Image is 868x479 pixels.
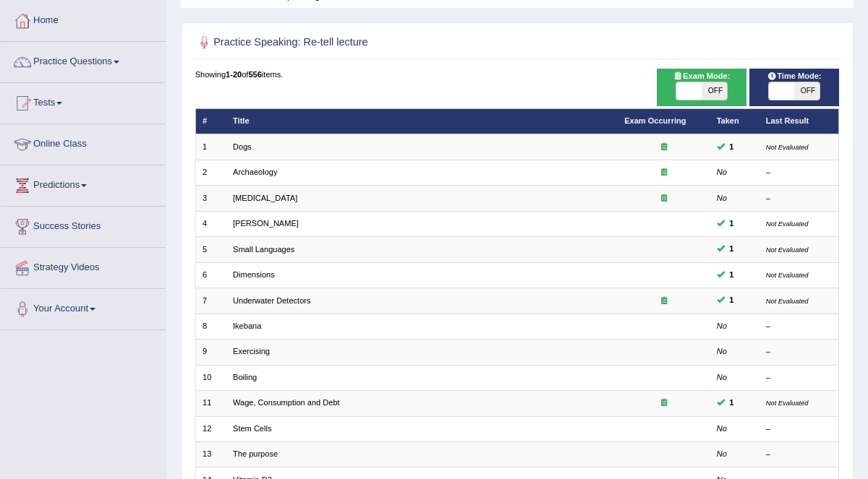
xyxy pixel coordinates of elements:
[226,70,242,79] b: 1-20
[717,168,727,176] em: No
[725,141,739,154] span: You can still take this question
[195,391,226,416] td: 11
[195,340,226,365] td: 9
[195,288,226,314] td: 7
[195,33,595,52] h2: Practice Speaking: Re-tell lecture
[766,193,832,204] div: –
[725,269,739,282] span: You can still take this question
[233,142,252,151] a: Dogs
[717,322,727,330] em: No
[226,108,618,134] th: Title
[624,116,686,125] a: Exam Occurring
[1,83,166,119] a: Tests
[1,124,166,160] a: Online Class
[766,346,832,358] div: –
[717,424,727,433] em: No
[195,211,226,236] td: 4
[233,245,294,254] a: Small Languages
[794,82,820,100] span: OFF
[725,397,739,410] span: You can still take this question
[1,165,166,202] a: Predictions
[624,397,703,409] div: Exam occurring question
[195,314,226,339] td: 8
[624,167,703,178] div: Exam occurring question
[717,347,727,355] em: No
[195,108,226,134] th: #
[195,365,226,390] td: 10
[233,347,270,355] a: Exercising
[233,449,278,458] a: The purpose
[1,42,166,78] a: Practice Questions
[233,424,271,433] a: Stem Cells
[624,295,703,307] div: Exam occurring question
[233,168,277,176] a: Archaeology
[195,416,226,441] td: 12
[725,294,739,307] span: You can still take this question
[233,219,299,228] a: [PERSON_NAME]
[233,322,261,330] a: Ikebana
[624,193,703,204] div: Exam occurring question
[195,442,226,467] td: 13
[766,246,809,254] small: Not Evaluated
[657,69,747,106] div: Show exams occurring in exams
[248,70,261,79] b: 556
[725,243,739,256] span: You can still take this question
[1,207,166,243] a: Success Stories
[766,271,809,279] small: Not Evaluated
[1,248,166,284] a: Strategy Videos
[233,296,310,305] a: Underwater Detectors
[766,399,809,407] small: Not Evaluated
[195,160,226,185] td: 2
[233,194,297,202] a: [MEDICAL_DATA]
[725,217,739,230] span: You can still take this question
[717,194,727,202] em: No
[766,372,832,384] div: –
[668,70,735,83] span: Exam Mode:
[624,142,703,153] div: Exam occurring question
[710,108,759,134] th: Taken
[233,398,340,407] a: Wage, Consumption and Debt
[195,186,226,211] td: 3
[766,167,832,178] div: –
[717,373,727,381] em: No
[766,321,832,332] div: –
[717,449,727,458] em: No
[766,220,809,228] small: Not Evaluated
[759,108,839,134] th: Last Result
[766,297,809,305] small: Not Evaluated
[195,134,226,160] td: 1
[1,1,166,37] a: Home
[766,423,832,435] div: –
[1,289,166,325] a: Your Account
[195,237,226,262] td: 5
[702,82,727,100] span: OFF
[195,69,840,80] div: Showing of items.
[195,262,226,288] td: 6
[766,449,832,460] div: –
[762,70,826,83] span: Time Mode:
[233,270,275,279] a: Dimensions
[233,373,257,381] a: Boiling
[766,143,809,151] small: Not Evaluated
